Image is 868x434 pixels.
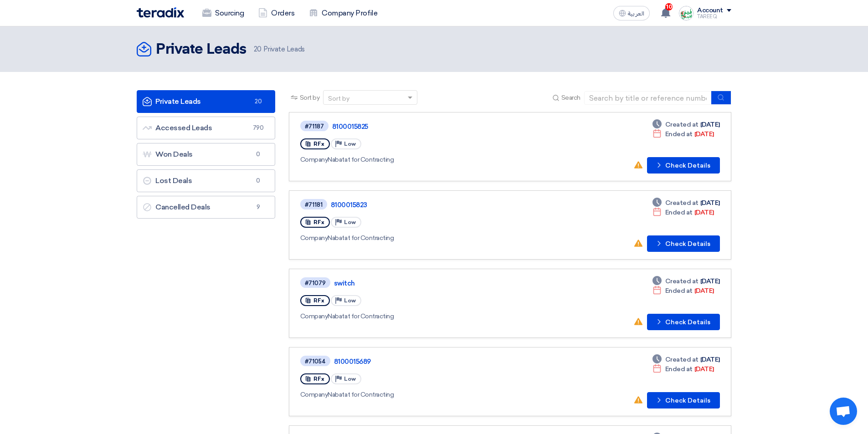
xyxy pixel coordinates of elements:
div: [DATE] [652,198,720,208]
div: [DATE] [652,355,720,364]
a: Cancelled Deals9 [137,196,275,219]
a: 8100015825 [332,123,560,131]
div: #71079 [305,280,326,286]
span: 20 [253,97,264,106]
h2: Private Leads [156,41,247,59]
img: Screenshot___1727703618088.png [679,6,693,20]
span: 20 [254,45,262,53]
a: Lost Deals0 [137,169,275,192]
span: 0 [253,176,264,185]
span: Company [300,234,328,242]
span: Private Leads [254,44,305,55]
button: العربية [613,6,650,20]
span: 10 [665,3,673,10]
span: Created at [665,276,699,286]
button: Check Details [647,157,720,174]
div: #71181 [305,202,323,208]
div: [DATE] [652,286,714,296]
span: Company [300,312,328,320]
span: العربية [628,10,644,17]
span: Ended at [665,208,693,217]
span: RFx [313,297,324,304]
span: Created at [665,120,699,129]
div: [DATE] [652,276,720,286]
div: #71054 [305,358,326,364]
div: Nabatat for Contracting [300,390,564,399]
div: #71187 [305,123,324,129]
span: RFx [313,219,324,225]
div: [DATE] [652,120,720,129]
div: TAREEQ [697,14,731,19]
span: Company [300,156,328,163]
a: Won Deals0 [137,143,275,166]
span: Low [344,141,356,147]
span: RFx [313,376,324,382]
button: Check Details [647,235,720,252]
span: Search [561,93,580,102]
div: [DATE] [652,129,714,139]
span: Low [344,219,356,225]
span: Sort by [300,93,320,102]
div: [DATE] [652,364,714,374]
a: switch [334,279,562,287]
span: 790 [253,123,264,133]
span: RFx [313,141,324,147]
div: Sort by [328,94,349,103]
input: Search by title or reference number [584,91,712,105]
a: Open chat [830,398,857,425]
div: Nabatat for Contracting [300,233,560,243]
span: Ended at [665,286,693,296]
a: 8100015689 [334,357,562,366]
button: Check Details [647,392,720,408]
span: 0 [253,150,264,159]
span: Low [344,376,356,382]
a: Orders [251,3,302,23]
span: Ended at [665,129,693,139]
span: Ended at [665,364,693,374]
a: Accessed Leads790 [137,117,275,139]
a: Private Leads20 [137,90,275,113]
span: Created at [665,355,699,364]
div: [DATE] [652,208,714,217]
a: Company Profile [302,3,385,23]
span: Company [300,391,328,398]
span: 9 [253,203,264,212]
div: Account [697,7,723,15]
button: Check Details [647,314,720,330]
div: Nabatat for Contracting [300,311,564,321]
span: Low [344,297,356,304]
span: Created at [665,198,699,208]
a: Sourcing [195,3,251,23]
a: 8100015823 [331,201,559,209]
div: Nabatat for Contracting [300,155,562,164]
img: Teradix logo [137,7,184,18]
